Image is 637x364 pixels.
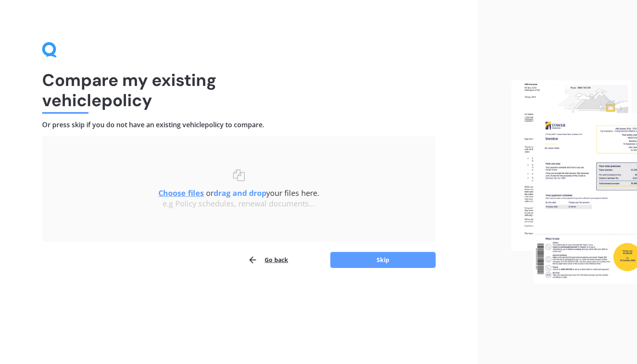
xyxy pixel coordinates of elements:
[42,120,436,129] h4: Or press skip if you do not have an existing vehicle policy to compare.
[511,80,637,283] img: files.webp
[248,252,288,268] button: Go back
[42,70,436,110] h1: Compare my existing vehicle policy
[214,188,266,198] b: drag and drop
[330,252,436,268] button: Skip
[59,199,419,209] div: e.g Policy schedules, renewal documents...
[158,188,319,198] span: or your files here.
[158,188,204,198] u: Choose files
